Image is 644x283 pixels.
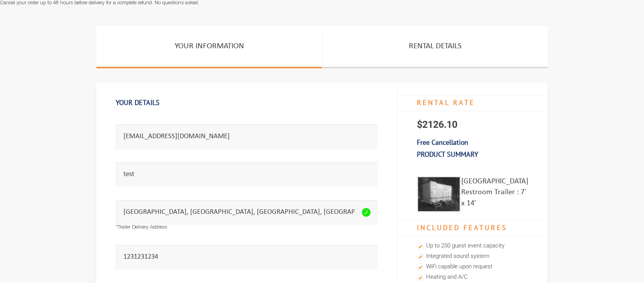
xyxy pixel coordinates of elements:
[398,220,548,236] h4: Included Features
[116,124,378,149] input: *Email
[116,224,378,232] div: *Trailer Delivery Address
[417,241,528,251] li: Up to 250 guest event capacity
[323,26,548,68] a: Rental Details
[398,146,548,163] h3: Product Summary
[417,138,468,147] b: Free Cancellation
[116,245,378,269] input: *Contact Number
[461,176,528,212] div: [GEOGRAPHIC_DATA] Restroom Trailer : 7′ x 14′
[417,272,528,283] li: Heating and A/C
[96,26,322,68] a: Your Information
[417,251,528,262] li: Integrated sound system
[116,162,378,186] input: *Contact Name
[116,200,378,224] input: *Trailer Delivery Address
[116,95,378,111] h1: Your Details
[398,95,548,111] h4: RENTAL RATE
[398,111,548,138] p: $2126.10
[417,262,528,272] li: WiFi capable upon request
